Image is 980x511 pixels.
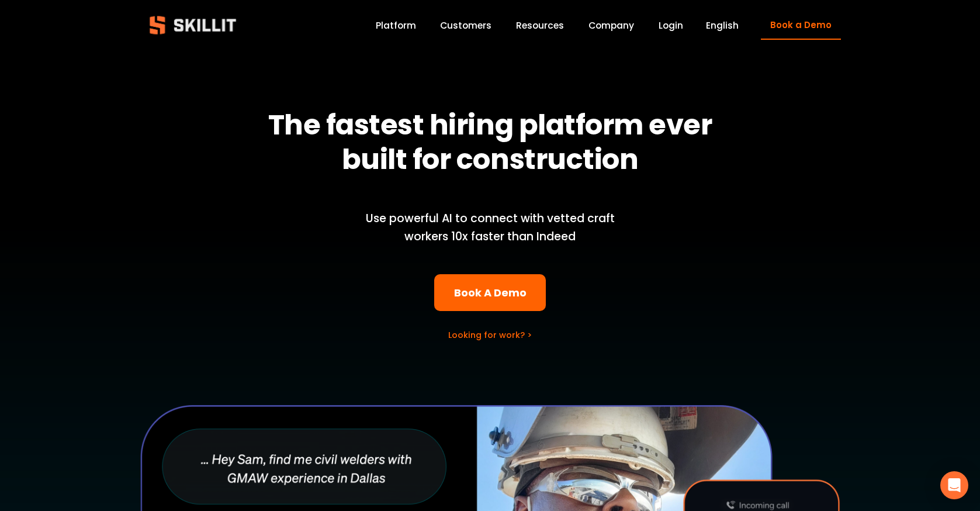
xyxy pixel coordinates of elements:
a: folder dropdown [516,18,564,33]
a: Customers [440,18,491,33]
a: Login [659,18,683,33]
a: Looking for work? > [448,329,532,341]
div: Open Intercom Messenger [940,471,968,499]
span: English [706,19,739,32]
span: Resources [516,19,564,32]
img: Skillit [140,8,246,43]
strong: The fastest hiring platform ever built for construction [268,105,718,179]
p: Use powerful AI to connect with vetted craft workers 10x faster than Indeed [346,210,635,246]
a: Company [588,18,634,33]
div: language picker [706,18,739,33]
a: Platform [376,18,416,33]
a: Book A Demo [434,274,546,311]
a: Book a Demo [761,11,840,40]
